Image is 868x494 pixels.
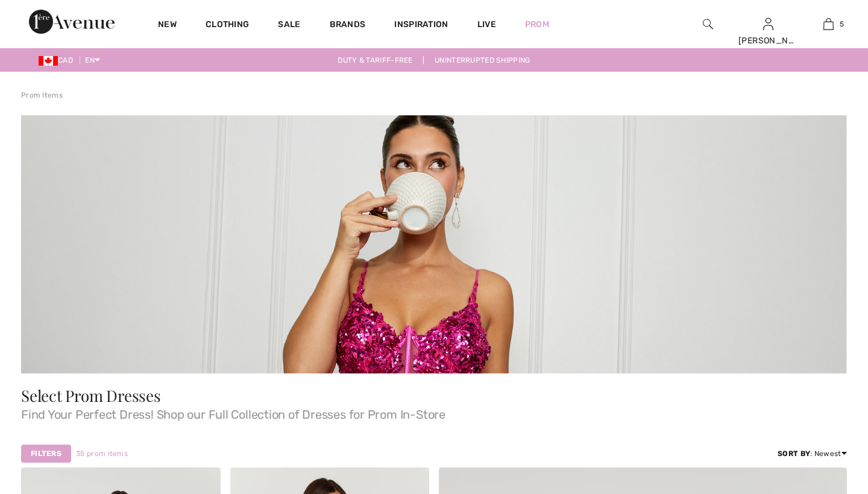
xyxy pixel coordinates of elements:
[21,91,63,99] a: Prom Items
[778,448,847,459] div: : Newest
[158,19,177,32] a: New
[76,448,128,459] span: 35 prom items
[763,17,773,31] img: My Info
[823,17,834,31] img: My Bag
[799,17,858,31] a: 5
[39,56,58,66] img: Canadian Dollar
[206,19,249,32] a: Clothing
[31,448,61,459] strong: Filters
[29,10,115,34] img: 1ère Avenue
[21,404,847,421] span: Find Your Perfect Dress! Shop our Full Collection of Dresses for Prom In-Store
[840,19,844,30] span: 5
[738,34,797,47] div: [PERSON_NAME]
[85,56,100,64] span: EN
[525,18,549,31] a: Prom
[278,19,300,32] a: Sale
[39,56,78,64] span: CAD
[703,17,713,31] img: search the website
[778,449,810,458] strong: Sort By
[21,385,161,406] span: Select Prom Dresses
[763,18,773,30] a: Sign In
[477,18,496,31] a: Live
[330,19,366,32] a: Brands
[394,19,448,32] span: Inspiration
